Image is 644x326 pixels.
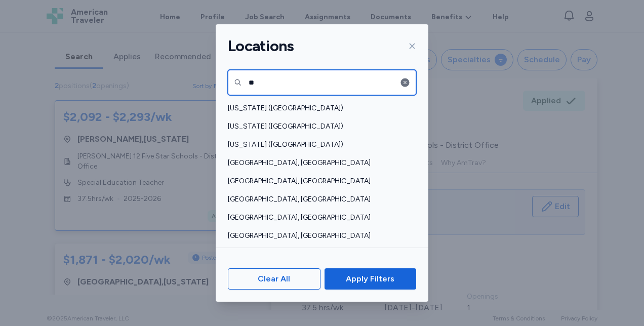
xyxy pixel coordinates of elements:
button: Apply Filters [325,268,416,290]
span: [US_STATE] ([GEOGRAPHIC_DATA]) [228,121,410,132]
span: [US_STATE] ([GEOGRAPHIC_DATA]) [228,103,410,113]
span: [GEOGRAPHIC_DATA], [GEOGRAPHIC_DATA] [228,231,410,241]
span: [GEOGRAPHIC_DATA], [GEOGRAPHIC_DATA] [228,158,410,168]
h1: Locations [228,36,294,56]
span: Apply Filters [346,273,394,285]
span: Clear All [258,273,290,285]
span: [US_STATE] ([GEOGRAPHIC_DATA]) [228,140,410,150]
span: [GEOGRAPHIC_DATA], [GEOGRAPHIC_DATA] [228,176,410,186]
button: Clear All [228,268,320,290]
span: [GEOGRAPHIC_DATA], [GEOGRAPHIC_DATA] [228,194,410,205]
span: [GEOGRAPHIC_DATA], [GEOGRAPHIC_DATA] [228,213,410,223]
